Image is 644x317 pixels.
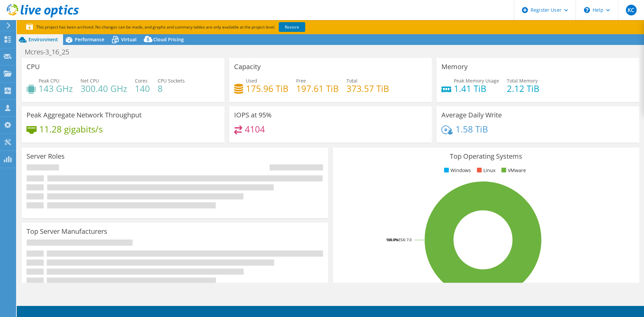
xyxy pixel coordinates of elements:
[29,36,58,43] span: Environment
[475,167,495,174] li: Linux
[158,77,185,84] span: CPU Sockets
[75,36,104,43] span: Performance
[500,167,526,174] li: VMware
[135,77,148,84] span: Cores
[584,7,590,13] svg: \n
[80,85,127,92] h4: 300.40 GHz
[39,85,73,92] h4: 143 GHz
[441,63,468,70] h3: Memory
[398,237,412,242] tspan: ESXi 7.0
[296,85,339,92] h4: 197.61 TiB
[26,153,65,160] h3: Server Roles
[26,228,107,235] h3: Top Server Manufacturers
[39,125,103,133] h4: 11.28 gigabits/s
[455,125,488,133] h4: 1.58 TiB
[234,111,272,119] h3: IOPS at 95%
[507,85,539,92] h4: 2.12 TiB
[153,36,184,43] span: Cloud Pricing
[454,85,499,92] h4: 1.41 TiB
[26,63,40,70] h3: CPU
[245,125,265,133] h4: 4104
[135,85,150,92] h4: 140
[441,111,502,119] h3: Average Daily Write
[279,22,305,32] a: Restore
[26,111,142,119] h3: Peak Aggregate Network Throughput
[454,77,499,84] span: Peak Memory Usage
[234,63,261,70] h3: Capacity
[22,48,79,56] h1: Mcres-3_16_25
[338,153,634,160] h3: Top Operating Systems
[296,77,306,84] span: Free
[346,77,358,84] span: Total
[442,167,471,174] li: Windows
[80,77,99,84] span: Net CPU
[39,77,59,84] span: Peak CPU
[26,23,355,31] p: This project has been archived. No changes can be made, and graphs and summary tables are only av...
[246,85,288,92] h4: 175.96 TiB
[386,237,398,242] tspan: 100.0%
[626,5,637,15] span: KC
[158,85,185,92] h4: 8
[346,85,389,92] h4: 373.57 TiB
[121,36,137,43] span: Virtual
[507,77,538,84] span: Total Memory
[246,77,257,84] span: Used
